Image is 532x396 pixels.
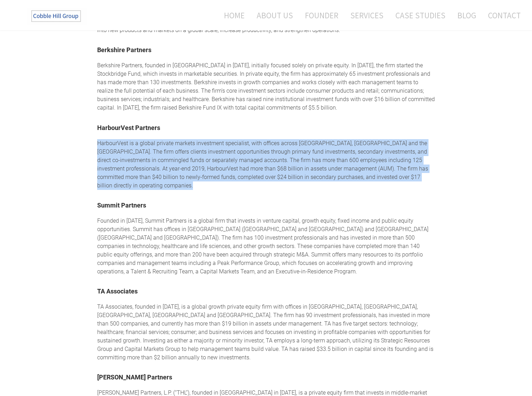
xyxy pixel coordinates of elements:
[97,139,435,190] div: HarbourVest is a global private markets investment specialist, with offices across [GEOGRAPHIC_DA...
[300,6,344,25] a: Founder
[97,287,138,295] a: TA Associates
[97,46,151,54] a: Berkshire Partners
[213,6,250,25] a: Home
[251,6,298,25] a: About Us
[97,303,435,362] div: TA Associates, founded in [DATE], is a global growth private equity firm with offices in [GEOGRAP...
[97,124,160,131] a: HarbourVest Partners
[97,373,172,381] a: [PERSON_NAME] Partners
[483,6,521,25] a: Contact
[390,6,451,25] a: Case Studies
[97,217,435,276] div: Founded in [DATE], Summit Partners is a global firm that invests in venture capital, growth equit...
[97,61,435,112] div: Berkshire Partners, founded in [GEOGRAPHIC_DATA] in [DATE], initially focused solely on private e...
[97,202,146,209] a: Summit Partners
[452,6,481,25] a: Blog
[345,6,389,25] a: Services
[27,7,87,25] img: The Cobble Hill Group LLC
